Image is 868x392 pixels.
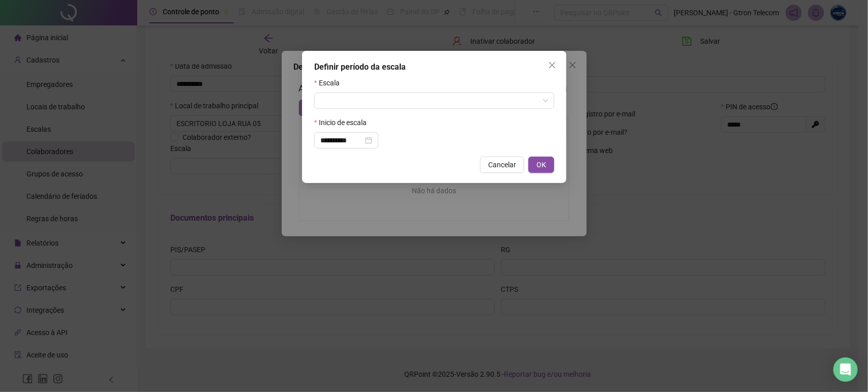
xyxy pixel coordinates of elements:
[314,77,346,88] label: Escala
[488,159,516,170] span: Cancelar
[528,157,554,173] button: OK
[833,357,858,382] div: Open Intercom Messenger
[544,57,560,73] button: Close
[314,61,554,73] div: Definir período da escala
[314,117,373,128] label: Inicio de escala
[480,157,524,173] button: Cancelar
[536,159,546,170] span: OK
[548,61,556,69] span: close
